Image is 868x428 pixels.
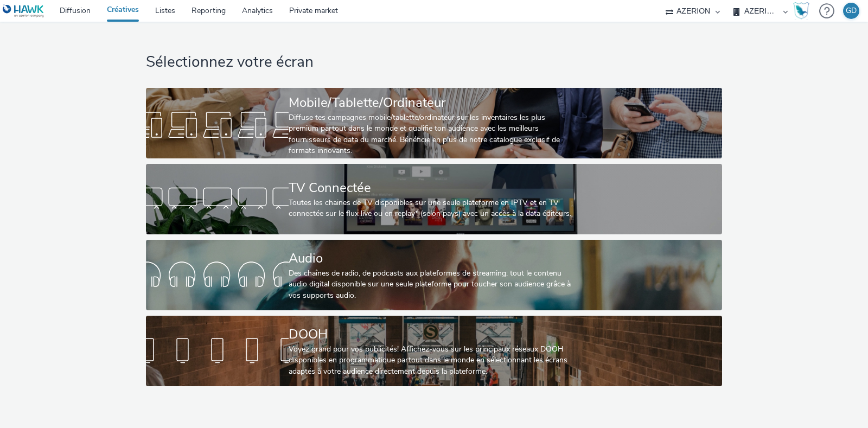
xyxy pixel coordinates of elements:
[146,52,722,73] h1: Sélectionnez votre écran
[793,2,814,20] a: Hawk Academy
[289,112,575,157] div: Diffuse tes campagnes mobile/tablette/ordinateur sur les inventaires les plus premium partout dan...
[146,88,722,158] a: Mobile/Tablette/OrdinateurDiffuse tes campagnes mobile/tablette/ordinateur sur les inventaires le...
[289,344,575,377] div: Voyez grand pour vos publicités! Affichez-vous sur les principaux réseaux DOOH disponibles en pro...
[289,325,575,344] div: DOOH
[289,178,575,197] div: TV Connectée
[3,4,44,18] img: undefined Logo
[289,197,575,220] div: Toutes les chaines de TV disponibles sur une seule plateforme en IPTV et en TV connectée sur le f...
[289,93,575,112] div: Mobile/Tablette/Ordinateur
[289,268,575,301] div: Des chaînes de radio, de podcasts aux plateformes de streaming: tout le contenu audio digital dis...
[146,164,722,234] a: TV ConnectéeToutes les chaines de TV disponibles sur une seule plateforme en IPTV et en TV connec...
[289,249,575,268] div: Audio
[146,316,722,386] a: DOOHVoyez grand pour vos publicités! Affichez-vous sur les principaux réseaux DOOH disponibles en...
[146,240,722,310] a: AudioDes chaînes de radio, de podcasts aux plateformes de streaming: tout le contenu audio digita...
[846,3,857,19] div: GD
[793,2,809,20] img: Hawk Academy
